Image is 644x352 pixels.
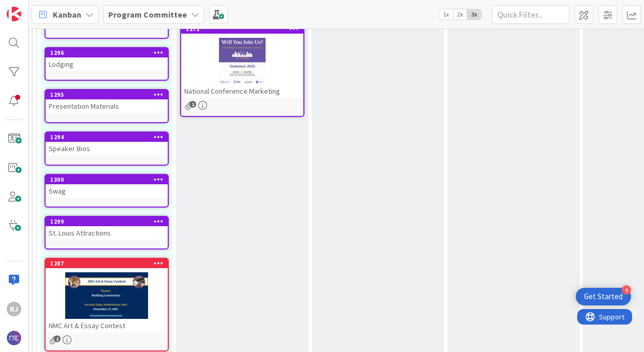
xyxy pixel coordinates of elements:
[492,5,569,24] input: Quick Filter...
[576,288,631,305] div: Open Get Started checklist, remaining modules: 4
[46,48,168,57] div: 1296
[46,259,168,332] div: 1287NMC Art & Essay Contest
[108,9,187,20] b: Program Committee
[7,302,21,316] div: RJ
[46,259,168,268] div: 1287
[22,2,47,14] span: Support
[46,57,168,71] div: Lodging
[50,218,168,225] div: 1299
[53,8,81,21] span: Kanban
[46,133,168,142] div: 1294
[46,217,168,226] div: 1299
[50,176,168,183] div: 1300
[50,49,168,56] div: 1296
[46,319,168,332] div: NMC Art & Essay Contest
[467,9,481,20] span: 3x
[7,331,21,345] img: avatar
[46,184,168,198] div: Swag
[7,7,21,21] img: Visit kanbanzone.com
[186,25,303,33] div: 1272
[439,9,453,20] span: 1x
[46,175,168,184] div: 1300
[46,226,168,240] div: St. Louis Attractions
[181,84,303,98] div: National Conference Marketing
[453,9,467,20] span: 2x
[622,285,631,295] div: 4
[46,99,168,113] div: Presentation Materials
[46,90,168,99] div: 1295
[54,335,61,342] span: 2
[46,48,168,71] div: 1296Lodging
[50,134,168,141] div: 1294
[50,260,168,267] div: 1287
[46,142,168,155] div: Speaker Bios
[189,101,196,108] span: 2
[584,291,623,302] div: Get Started
[181,24,303,34] div: 1272
[46,90,168,113] div: 1295Presentation Materials
[46,175,168,198] div: 1300Swag
[181,24,303,98] div: 1272National Conference Marketing
[46,133,168,155] div: 1294Speaker Bios
[50,91,168,98] div: 1295
[46,217,168,240] div: 1299St. Louis Attractions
